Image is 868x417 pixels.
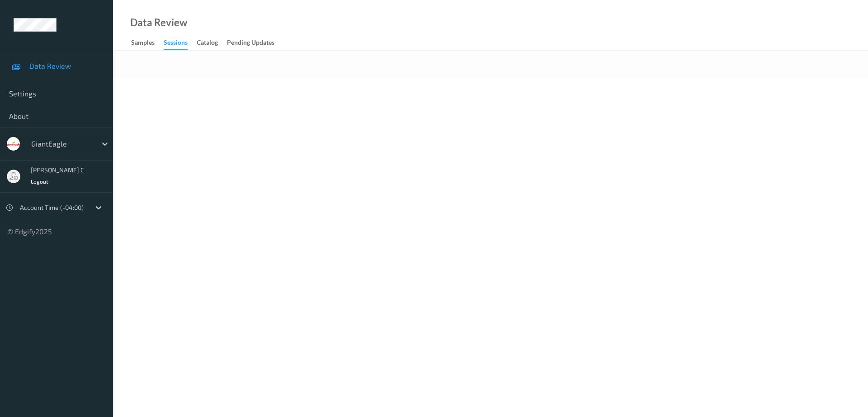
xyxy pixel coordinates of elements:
[164,38,188,50] div: Sessions
[197,37,227,49] a: Catalog
[131,38,155,49] div: Samples
[164,37,197,50] a: Sessions
[131,37,164,49] a: Samples
[197,38,218,49] div: Catalog
[227,37,283,49] a: Pending Updates
[130,18,187,27] div: Data Review
[227,38,274,49] div: Pending Updates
